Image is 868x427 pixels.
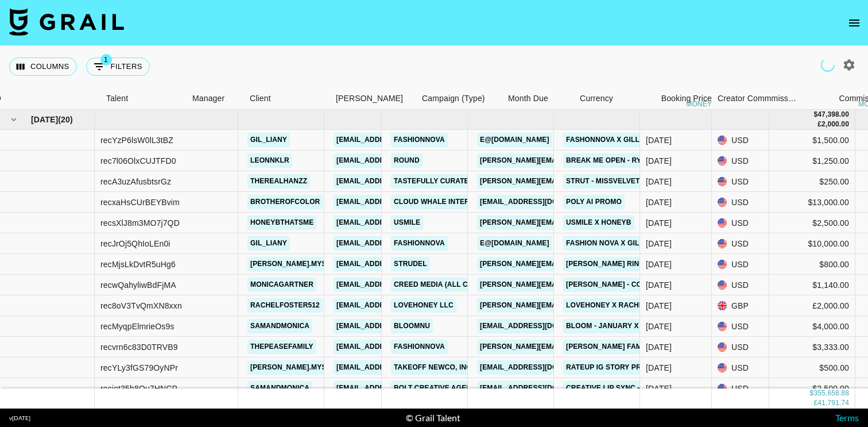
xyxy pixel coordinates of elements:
[563,174,669,189] a: Strut - MissVelvet Dance
[769,192,855,213] div: $13,000.00
[334,257,462,271] a: [EMAIL_ADDRESS][DOMAIN_NAME]
[477,340,664,354] a: [PERSON_NAME][EMAIL_ADDRESS][DOMAIN_NAME]
[100,383,177,394] div: recjet35b8Qu7HNCP
[646,134,672,146] div: Jan '25
[247,360,334,375] a: [PERSON_NAME].mysz
[247,319,312,333] a: samandmonica
[100,197,180,208] div: recxaHsCUrBEYBvim
[835,412,859,423] a: Terms
[508,87,548,110] div: Month Due
[563,133,659,147] a: FashonNova X GilLiany
[334,340,462,354] a: [EMAIL_ADDRESS][DOMAIN_NAME]
[813,388,849,398] div: 355,658.88
[810,388,814,398] div: $
[817,110,849,120] div: 47,398.00
[563,298,679,313] a: LoveHoney X RachelFoster
[106,87,128,110] div: Talent
[563,257,717,271] a: [PERSON_NAME] Ring Drama x Strudel
[646,362,672,374] div: Jan '25
[100,134,173,146] div: recYzP6lsW0lL3tBZ
[813,398,817,408] div: £
[391,319,433,333] a: Bloomnu
[100,259,176,270] div: recMjsLkDvtR5uHg6
[422,87,485,110] div: Campaign (Type)
[646,197,672,208] div: Jan '25
[477,216,664,230] a: [PERSON_NAME][EMAIL_ADDRESS][DOMAIN_NAME]
[247,340,316,354] a: thepeasefamily
[843,11,866,34] button: open drawer
[247,216,316,230] a: honeybthatsme
[661,87,712,110] div: Booking Price
[334,236,462,251] a: [EMAIL_ADDRESS][DOMAIN_NAME]
[646,176,672,187] div: Jan '25
[334,133,462,147] a: [EMAIL_ADDRESS][DOMAIN_NAME]
[563,153,650,168] a: Break Me Open - Ry X
[391,298,456,313] a: Lovehoney LLC
[391,236,448,251] a: Fashionnova
[9,414,30,422] div: v [DATE]
[712,233,769,254] div: USD
[769,357,855,378] div: $500.00
[712,357,769,378] div: USD
[563,360,661,375] a: RateUp IG Story Promo
[100,362,178,374] div: recYLy3fGS79OyNPr
[58,114,73,125] span: ( 20 )
[646,217,672,229] div: Jan '25
[192,87,224,110] div: Manager
[712,213,769,233] div: USD
[563,381,703,395] a: Creative Lip Sync - That's So True
[334,174,462,189] a: [EMAIL_ADDRESS][DOMAIN_NAME]
[769,233,855,254] div: $10,000.00
[477,360,606,375] a: [EMAIL_ADDRESS][DOMAIN_NAME]
[391,174,493,189] a: Tastefully Curated LLC
[769,316,855,337] div: $4,000.00
[718,87,804,110] div: Creator Commmission Override
[477,298,664,313] a: [PERSON_NAME][EMAIL_ADDRESS][DOMAIN_NAME]
[817,120,821,129] div: £
[477,381,606,395] a: [EMAIL_ADDRESS][DOMAIN_NAME]
[813,110,817,120] div: $
[477,236,552,251] a: e@[DOMAIN_NAME]
[580,87,613,110] div: Currency
[769,275,855,295] div: $1,140.00
[100,300,182,311] div: rec8oV3TvQmXN8xxn
[334,195,462,209] a: [EMAIL_ADDRESS][DOMAIN_NAME]
[769,378,855,399] div: $2,500.00
[769,171,855,192] div: $250.00
[769,295,855,316] div: £2,000.00
[563,236,667,251] a: Fashion Nova X Gil_liany
[769,213,855,233] div: $2,500.00
[247,174,310,189] a: therealhanzz
[391,133,448,147] a: Fashionnova
[334,278,462,292] a: [EMAIL_ADDRESS][DOMAIN_NAME]
[100,176,171,187] div: recA3uzAfusbtsrGz
[817,398,849,408] div: 41,791.74
[646,279,672,291] div: Jan '25
[100,341,178,353] div: recvrn6c83D0TRVB9
[336,87,403,110] div: [PERSON_NAME]
[247,133,290,147] a: gil_liany
[100,321,175,332] div: recMyqpElmrieOs9s
[247,257,334,271] a: [PERSON_NAME].mysz
[247,236,290,251] a: gil_liany
[646,259,672,270] div: Jan '25
[769,254,855,275] div: $800.00
[646,383,672,394] div: Jan '25
[247,298,323,313] a: rachelfoster512
[477,133,552,147] a: e@[DOMAIN_NAME]
[712,254,769,275] div: USD
[712,275,769,295] div: USD
[477,278,664,292] a: [PERSON_NAME][EMAIL_ADDRESS][DOMAIN_NAME]
[646,155,672,167] div: Jan '25
[502,87,574,110] div: Month Due
[334,153,462,168] a: [EMAIL_ADDRESS][DOMAIN_NAME]
[646,321,672,332] div: Jan '25
[6,111,22,128] button: hide children
[100,279,176,291] div: recwQahyliwBdFjMA
[563,319,703,333] a: Bloom - January X SamandMonica
[334,216,462,230] a: [EMAIL_ADDRESS][DOMAIN_NAME]
[391,195,565,209] a: Cloud Whale Interactive Technology LLC
[391,278,510,292] a: Creed Media (All Campaigns)
[712,171,769,192] div: USD
[187,87,244,110] div: Manager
